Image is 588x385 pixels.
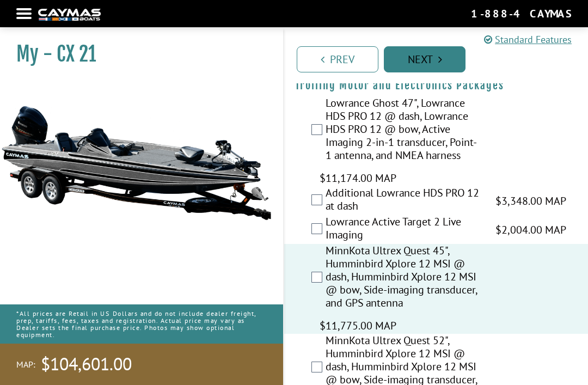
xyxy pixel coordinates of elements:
[41,353,132,376] span: $104,601.00
[384,46,465,72] a: Next
[294,45,588,72] ul: Pagination
[16,42,256,66] h1: My - CX 21
[16,304,267,344] p: *All prices are Retail in US Dollars and do not include dealer freight, prep, tariffs, fees, taxe...
[38,9,101,20] img: white-logo-c9c8dbefe5ff5ceceb0f0178aa75bf4bb51f6bca0971e226c86eb53dfe498488.png
[326,186,482,215] label: Additional Lowrance HDS PRO 12 at dash
[297,46,378,72] a: Prev
[484,32,572,47] a: Standard Features
[495,222,566,238] span: $2,004.00 MAP
[16,359,35,370] span: MAP:
[495,193,566,209] span: $3,348.00 MAP
[326,96,482,164] label: Lowrance Ghost 47", Lowrance HDS PRO 12 @ dash, Lowrance HDS PRO 12 @ bow, Active Imaging 2-in-1 ...
[471,7,572,21] div: 1-888-4CAYMAS
[320,317,396,334] span: $11,775.00 MAP
[326,215,482,244] label: Lowrance Active Target 2 Live Imaging
[326,244,482,312] label: MinnKota Ultrex Quest 45", Humminbird Xplore 12 MSI @ dash, Humminbird Xplore 12 MSI @ bow, Side-...
[320,170,396,186] span: $11,174.00 MAP
[295,78,577,92] h4: Trolling Motor and Electronics Packages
